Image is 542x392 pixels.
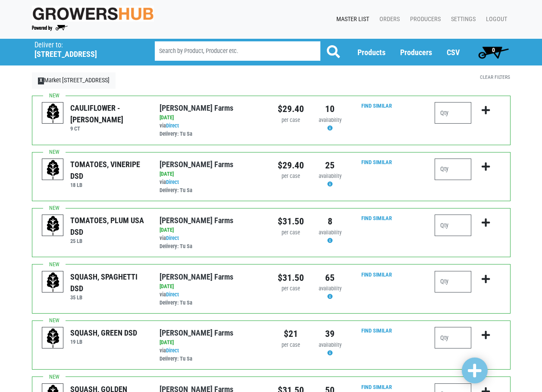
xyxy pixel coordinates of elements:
[38,78,44,84] span: X
[357,48,385,57] a: Products
[160,216,233,225] a: [PERSON_NAME] Farms
[70,327,137,339] div: SQUASH, GREEN DSD
[361,271,392,278] a: Find Similar
[166,347,179,354] a: Direct
[160,170,264,178] div: [DATE]
[403,11,444,28] a: Producers
[435,215,471,236] input: Qty
[444,11,479,28] a: Settings
[160,178,264,195] div: via
[34,39,139,59] span: Market 32 Glenmont, #196 (329 Glenmont Rd, Glenmont, NY 12077, USA)
[317,215,343,228] div: 8
[278,341,304,349] div: per case
[361,215,392,221] a: Find Similar
[319,342,341,348] span: availability
[70,159,147,182] div: TOMATOES, VINERIPE DSD
[435,159,471,180] input: Qty
[32,6,154,22] img: original-fc7597fdc6adbb9d0e2ae620e786d1a2.jpg
[70,125,147,132] h6: 9 CT
[70,271,147,294] div: SQUASH, SPAGHETTI DSD
[319,173,341,179] span: availability
[435,102,471,124] input: Qty
[160,328,233,337] a: [PERSON_NAME] Farms
[160,114,264,122] div: [DATE]
[474,44,513,61] a: 0
[361,103,392,109] a: Find Similar
[166,235,179,241] a: Direct
[34,41,133,50] p: Deliver to:
[160,272,233,281] a: [PERSON_NAME] Farms
[329,11,373,28] a: Master List
[70,238,147,244] h6: 25 LB
[160,226,264,234] div: [DATE]
[160,160,233,169] a: [PERSON_NAME] Farms
[160,234,264,251] div: via
[166,122,179,129] a: Direct
[435,271,471,292] input: Qty
[70,102,147,125] div: CAULIFLOWER - [PERSON_NAME]
[166,291,179,298] a: Direct
[160,122,264,138] div: via
[278,271,304,285] div: $31.50
[319,117,341,123] span: availability
[34,50,133,59] h5: [STREET_ADDRESS]
[278,229,304,237] div: per case
[479,11,511,28] a: Logout
[492,47,495,53] span: 0
[160,103,233,112] a: [PERSON_NAME] Farms
[160,130,264,138] div: Delivery: Tu Sa
[160,355,264,363] div: Delivery: Tu Sa
[447,48,460,57] a: CSV
[278,285,304,293] div: per case
[278,102,304,116] div: $29.40
[160,339,264,347] div: [DATE]
[278,159,304,172] div: $29.40
[160,347,264,363] div: via
[317,159,343,172] div: 25
[32,72,116,89] a: XMarket [STREET_ADDRESS]
[70,182,147,188] h6: 18 LB
[278,215,304,228] div: $31.50
[361,384,392,390] a: Find Similar
[32,25,68,31] img: Powered by Big Wheelbarrow
[155,41,320,61] input: Search by Product, Producer etc.
[317,102,343,116] div: 10
[319,285,341,292] span: availability
[160,243,264,251] div: Delivery: Tu Sa
[70,215,147,238] div: TOMATOES, PLUM USA DSD
[319,229,341,236] span: availability
[42,215,64,236] img: placeholder-variety-43d6402dacf2d531de610a020419775a.svg
[160,291,264,307] div: via
[42,103,64,124] img: placeholder-variety-43d6402dacf2d531de610a020419775a.svg
[160,299,264,307] div: Delivery: Tu Sa
[361,327,392,334] a: Find Similar
[70,339,137,345] h6: 19 LB
[278,327,304,341] div: $21
[317,271,343,285] div: 65
[160,187,264,195] div: Delivery: Tu Sa
[278,116,304,124] div: per case
[361,159,392,165] a: Find Similar
[166,179,179,185] a: Direct
[435,327,471,348] input: Qty
[70,294,147,301] h6: 35 LB
[400,48,432,57] a: Producers
[160,283,264,291] div: [DATE]
[278,172,304,180] div: per case
[42,159,64,180] img: placeholder-variety-43d6402dacf2d531de610a020419775a.svg
[42,271,64,293] img: placeholder-variety-43d6402dacf2d531de610a020419775a.svg
[373,11,403,28] a: Orders
[480,74,510,80] a: Clear Filters
[42,327,64,349] img: placeholder-variety-43d6402dacf2d531de610a020419775a.svg
[317,327,343,341] div: 39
